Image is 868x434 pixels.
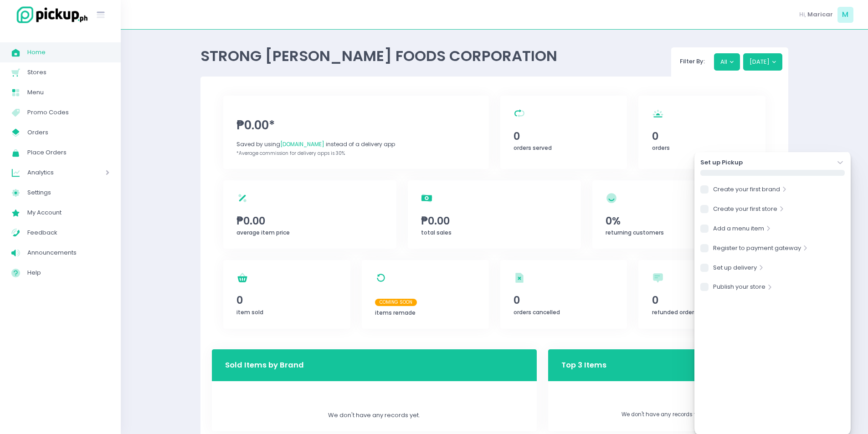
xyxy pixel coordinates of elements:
span: ₱0.00 [236,213,383,229]
span: orders [652,144,670,152]
span: My Account [27,207,109,219]
a: 0orders served [500,96,627,169]
span: Coming Soon [375,299,417,306]
span: M [837,7,853,23]
a: ₱0.00total sales [408,180,581,249]
span: ₱0.00* [236,117,475,134]
span: refunded orders [652,308,697,316]
span: Filter By: [677,57,708,66]
span: Announcements [27,247,109,259]
span: orders cancelled [514,308,560,316]
div: We don't have any records yet. [225,411,523,420]
a: Create your first brand [713,185,780,197]
h3: Sold Items by Brand [225,359,304,371]
span: 0 [514,128,614,144]
a: 0orders [638,96,765,169]
a: 0%returning customers [592,180,765,249]
a: Set up delivery [713,263,757,276]
span: [DOMAIN_NAME] [280,140,324,148]
span: Promo Codes [27,107,109,118]
span: 0 [652,128,752,144]
a: ₱0.00average item price [223,180,396,249]
span: item sold [236,308,263,316]
span: average item price [236,229,290,236]
span: 0% [606,213,752,229]
div: Saved by using instead of a delivery app [236,140,475,148]
span: items remade [375,309,416,317]
span: Maricar [807,10,833,19]
span: total sales [421,229,452,236]
span: 0 [236,292,337,308]
span: Help [27,267,109,279]
span: Analytics [27,167,80,179]
a: 0orders cancelled [500,260,627,329]
span: 0 [652,292,752,308]
span: STRONG [PERSON_NAME] FOODS CORPORATION [200,46,557,66]
button: All [714,53,740,71]
a: 0refunded orders [638,260,765,329]
img: logo [11,5,89,25]
span: orders served [514,144,552,152]
a: 0item sold [223,260,350,329]
span: Orders [27,127,109,138]
span: Hi, [799,10,806,19]
span: Settings [27,187,109,199]
span: Stores [27,66,109,78]
p: We don't have any records yet. [561,411,764,419]
a: Register to payment gateway [713,244,801,256]
a: Add a menu item [713,224,764,236]
h3: Top 3 Items [561,352,606,378]
button: [DATE] [743,53,783,71]
span: *Average commission for delivery apps is 30% [236,150,345,157]
span: Feedback [27,227,109,239]
a: Publish your store [713,282,765,295]
a: Create your first store [713,204,777,217]
span: Home [27,46,109,58]
span: 0 [514,292,614,308]
span: Place Orders [27,147,109,158]
strong: Set up Pickup [700,158,743,167]
span: ₱0.00 [421,213,568,229]
span: returning customers [606,229,664,236]
span: Menu [27,87,109,98]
